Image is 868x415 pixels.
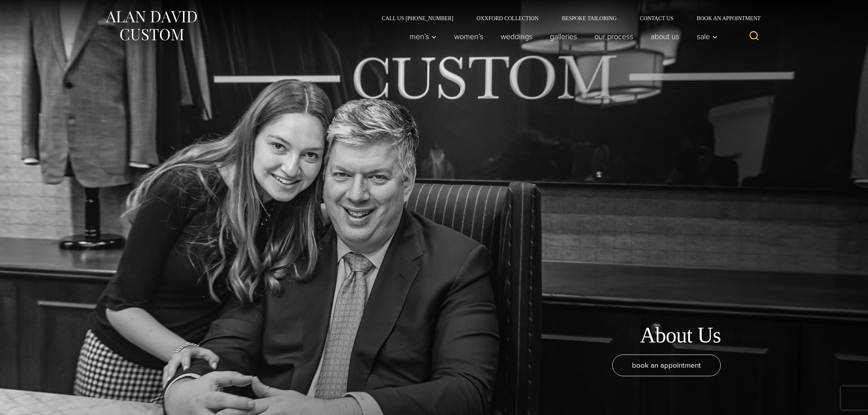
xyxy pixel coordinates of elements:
[370,16,763,21] nav: Secondary Navigation
[642,29,688,44] a: About Us
[410,33,437,40] span: Men’s
[628,16,685,21] a: Contact Us
[401,29,722,44] nav: Primary Navigation
[541,29,586,44] a: Galleries
[745,27,763,46] button: View Search Form
[105,9,198,43] img: Alan David Custom
[492,29,541,44] a: weddings
[685,16,763,21] a: Book an Appointment
[697,33,718,40] span: Sale
[550,16,628,21] a: Bespoke Tailoring
[370,16,465,21] a: Call Us [PHONE_NUMBER]
[446,29,492,44] a: Women’s
[465,16,550,21] a: Oxxford Collection
[612,354,721,376] a: book an appointment
[632,360,701,371] span: book an appointment
[640,322,721,348] h1: About Us
[586,29,642,44] a: Our Process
